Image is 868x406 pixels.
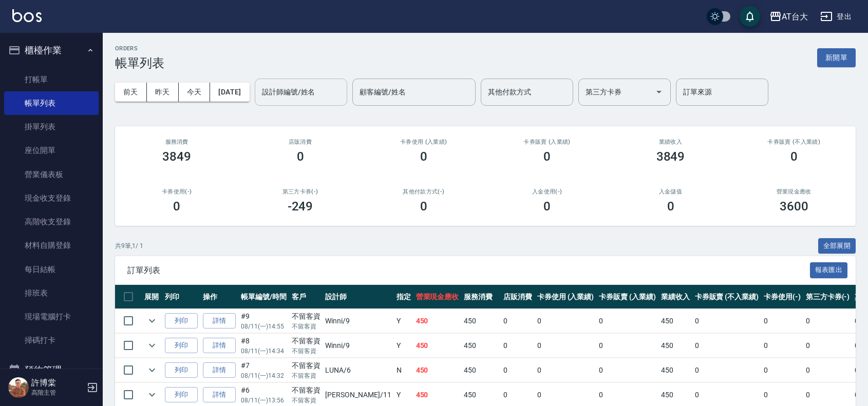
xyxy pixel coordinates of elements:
th: 設計師 [323,285,393,309]
td: N [394,358,413,382]
a: 座位開單 [4,139,99,162]
button: AT台大 [765,6,812,27]
button: 列印 [165,387,198,403]
th: 帳單編號/時間 [238,285,289,309]
a: 現場電腦打卡 [4,305,99,328]
h2: 卡券使用(-) [127,188,226,195]
img: Person [8,377,29,398]
h5: 許博棠 [31,378,84,388]
td: 450 [658,358,692,382]
h3: 0 [543,199,551,214]
button: 預約管理 [4,357,99,383]
p: 08/11 (一) 14:34 [241,346,287,356]
td: 0 [535,358,597,382]
a: 新開單 [817,52,856,62]
td: 0 [692,334,761,358]
h2: 卡券販賣 (不入業績) [745,139,843,145]
h3: 0 [297,149,304,164]
span: 訂單列表 [127,265,810,276]
td: 0 [803,334,853,358]
td: 450 [413,309,462,333]
th: 操作 [200,285,238,309]
h3: 帳單列表 [115,56,164,70]
button: 新開單 [817,48,856,67]
button: expand row [144,313,160,328]
td: 0 [692,309,761,333]
th: 卡券使用(-) [761,285,803,309]
button: expand row [144,362,160,378]
td: 0 [761,358,803,382]
div: 不留客資 [292,311,320,322]
h3: 3849 [656,149,685,164]
td: Winni /9 [323,334,393,358]
h2: 店販消費 [251,139,349,145]
th: 卡券販賣 (入業績) [596,285,658,309]
button: 列印 [165,338,198,354]
button: 列印 [165,313,198,329]
td: 0 [596,309,658,333]
td: LUNA /6 [323,358,393,382]
p: 共 9 筆, 1 / 1 [115,241,143,250]
h3: 0 [173,199,180,214]
a: 材料自購登錄 [4,234,99,257]
h3: 0 [790,149,798,164]
button: expand row [144,338,160,353]
th: 營業現金應收 [413,285,462,309]
th: 卡券販賣 (不入業績) [692,285,761,309]
div: 不留客資 [292,360,320,371]
img: Logo [12,9,42,22]
a: 每日結帳 [4,258,99,281]
h3: 0 [420,199,427,214]
td: 450 [461,358,501,382]
a: 掃碼打卡 [4,328,99,352]
p: 高階主管 [31,388,84,397]
td: 450 [658,309,692,333]
h3: 3600 [780,199,808,214]
td: 450 [658,334,692,358]
button: Open [651,84,667,100]
button: 列印 [165,362,198,378]
button: expand row [144,387,160,402]
a: 詳情 [203,362,236,378]
th: 業績收入 [658,285,692,309]
td: 450 [461,334,501,358]
button: save [740,6,760,27]
h2: 其他付款方式(-) [374,188,473,195]
p: 不留客資 [292,396,320,405]
h3: -249 [288,199,313,214]
h2: 卡券使用 (入業績) [374,139,473,145]
th: 客戶 [289,285,323,309]
div: 不留客資 [292,336,320,346]
button: 全部展開 [818,238,856,254]
button: [DATE] [210,83,249,102]
p: 不留客資 [292,371,320,380]
td: 0 [761,334,803,358]
h2: 卡券販賣 (入業績) [498,139,596,145]
p: 08/11 (一) 14:55 [241,322,287,331]
h3: 服務消費 [127,139,226,145]
th: 店販消費 [501,285,535,309]
button: 報表匯出 [810,262,848,278]
div: 不留客資 [292,385,320,396]
a: 掛單列表 [4,115,99,139]
h2: 入金儲值 [621,188,720,195]
th: 服務消費 [461,285,501,309]
button: 登出 [816,7,856,26]
th: 展開 [142,285,162,309]
h2: 入金使用(-) [498,188,596,195]
td: 0 [803,309,853,333]
td: 450 [413,358,462,382]
p: 不留客資 [292,322,320,331]
th: 卡券使用 (入業績) [535,285,597,309]
h3: 0 [543,149,551,164]
a: 現金收支登錄 [4,186,99,210]
th: 第三方卡券(-) [803,285,853,309]
a: 打帳單 [4,68,99,91]
td: 450 [461,309,501,333]
button: 昨天 [147,83,179,102]
h2: ORDERS [115,45,164,52]
h3: 0 [420,149,427,164]
h3: 3849 [162,149,191,164]
td: 0 [501,309,535,333]
p: 08/11 (一) 14:32 [241,371,287,380]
